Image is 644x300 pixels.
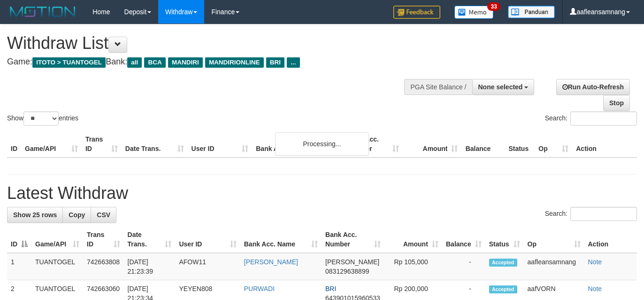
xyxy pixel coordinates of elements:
th: Status: activate to sort column ascending [485,226,524,253]
span: CSV [97,211,110,219]
a: Run Auto-Refresh [556,79,630,95]
h4: Game: Bank: [7,57,420,67]
th: Status [505,131,535,158]
th: Bank Acc. Number: activate to sort column ascending [322,226,384,253]
span: 33 [487,2,500,11]
a: PURWADI [244,285,275,292]
td: AFOW11 [175,253,240,280]
label: Search: [545,207,637,221]
span: BCA [144,57,165,68]
span: None selected [478,83,523,91]
th: ID [7,131,21,158]
td: [DATE] 21:23:39 [124,253,176,280]
th: Game/API: activate to sort column ascending [31,226,83,253]
div: Processing... [275,132,369,156]
h1: Latest Withdraw [7,184,637,203]
select: Showentries [23,111,59,126]
th: Action [584,226,637,253]
th: User ID: activate to sort column ascending [175,226,240,253]
td: - [442,253,485,280]
span: ... [287,57,299,68]
th: Bank Acc. Number [344,131,403,158]
span: MANDIRI [168,57,203,68]
th: ID: activate to sort column descending [7,226,31,253]
input: Search: [570,111,637,126]
label: Show entries [7,111,78,126]
th: Balance: activate to sort column ascending [442,226,485,253]
td: TUANTOGEL [31,253,83,280]
img: Button%20Memo.svg [454,6,494,19]
td: Rp 105,000 [384,253,442,280]
span: Accepted [489,259,517,267]
th: User ID [188,131,253,158]
th: Game/API [21,131,82,158]
th: Trans ID: activate to sort column ascending [83,226,124,253]
span: Copy 083129638899 to clipboard [325,268,369,275]
span: BRI [325,285,336,292]
label: Search: [545,111,637,126]
th: Op [535,131,572,158]
a: Stop [603,95,630,111]
th: Trans ID [82,131,122,158]
img: MOTION_logo.png [7,5,78,19]
th: Op: activate to sort column ascending [524,226,584,253]
span: [PERSON_NAME] [325,258,379,266]
a: Note [588,258,602,266]
th: Amount: activate to sort column ascending [384,226,442,253]
span: all [127,57,142,68]
a: Show 25 rows [7,207,63,223]
img: Feedback.jpg [393,6,440,19]
span: ITOTO > TUANTOGEL [32,57,106,68]
td: 742663808 [83,253,124,280]
a: Note [588,285,602,292]
div: PGA Site Balance / [404,79,472,95]
th: Bank Acc. Name [252,131,343,158]
h1: Withdraw List [7,34,420,53]
td: aafleansamnang [524,253,584,280]
span: Show 25 rows [13,211,57,219]
th: Amount [403,131,462,158]
th: Bank Acc. Name: activate to sort column ascending [240,226,322,253]
span: MANDIRIONLINE [205,57,264,68]
img: panduan.png [508,6,555,18]
button: None selected [472,79,535,95]
th: Balance [461,131,505,158]
th: Date Trans.: activate to sort column ascending [124,226,176,253]
span: BRI [266,57,284,68]
a: CSV [91,207,116,223]
span: Copy [69,211,85,219]
a: Copy [62,207,91,223]
th: Date Trans. [122,131,188,158]
a: [PERSON_NAME] [244,258,298,266]
th: Action [572,131,637,158]
span: Accepted [489,285,517,293]
td: 1 [7,253,31,280]
input: Search: [570,207,637,221]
